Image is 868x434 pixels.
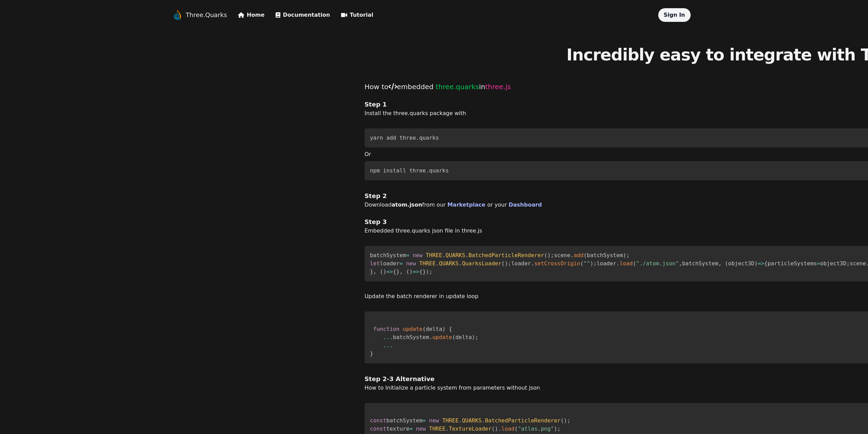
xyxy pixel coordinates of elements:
[442,417,561,424] span: THREE QUARKS BatchedParticleRenderer
[406,252,410,258] span: =
[817,260,820,267] span: =
[413,268,419,275] span: =>
[570,252,574,258] span: .
[584,260,590,267] span: ""
[442,252,446,258] span: .
[406,268,410,275] span: (
[426,326,442,332] span: delta
[509,201,542,208] a: Dashboard
[679,260,682,267] span: ,
[370,135,439,141] code: yarn add three.quarks
[626,252,630,258] span: ;
[383,268,386,275] span: )
[485,83,511,91] span: three.js
[423,268,426,275] span: }
[423,326,426,332] span: (
[406,260,416,267] span: new
[567,417,571,424] span: ;
[399,260,403,267] span: =
[370,326,479,357] code: batchSystem delta
[472,334,475,340] span: )
[584,252,587,258] span: (
[554,425,557,432] span: )
[551,252,554,258] span: ;
[429,334,432,340] span: .
[616,260,620,267] span: .
[392,201,422,208] span: atom.json
[442,326,446,332] span: )
[393,268,396,275] span: {
[403,326,423,332] span: update
[544,252,547,258] span: (
[399,268,403,275] span: ,
[238,11,265,19] a: Home
[370,417,386,424] span: const
[593,260,597,267] span: ;
[718,260,722,267] span: ,
[383,334,393,340] span: ...
[452,334,456,340] span: (
[341,11,373,19] a: Tutorial
[423,417,426,424] span: =
[370,260,380,267] span: let
[531,260,534,267] span: .
[498,425,501,432] span: .
[409,268,413,275] span: )
[447,201,487,208] a: Marketplace
[633,260,636,267] span: (
[620,260,633,267] span: load
[491,425,495,432] span: (
[413,252,423,258] span: new
[590,260,593,267] span: )
[560,417,564,424] span: (
[416,425,426,432] span: new
[383,342,393,349] span: ...
[436,260,439,267] span: .
[445,425,449,432] span: .
[370,425,386,432] span: const
[386,268,393,275] span: =>
[449,326,452,332] span: {
[459,260,462,267] span: .
[636,260,679,267] span: "./atom.json"
[419,260,501,267] span: THREE QUARKS QuarksLoader
[580,260,584,267] span: (
[419,268,423,275] span: {
[482,417,485,424] span: .
[186,10,227,20] a: Three.Quarks
[465,252,469,258] span: .
[429,268,432,275] span: ;
[370,350,373,357] span: }
[758,260,764,267] span: =>
[373,326,399,332] span: function
[574,252,584,258] span: add
[495,425,498,432] span: )
[426,268,429,275] span: )
[373,268,377,275] span: ,
[459,417,462,424] span: .
[432,334,452,340] span: update
[429,425,491,432] span: THREE TextureLoader
[728,260,754,267] span: object3D
[409,425,413,432] span: =
[501,425,515,432] span: load
[623,252,627,258] span: )
[505,260,508,267] span: )
[547,252,551,258] span: )
[436,83,479,91] span: three.quarks
[475,334,479,340] span: ;
[754,260,758,267] span: )
[564,417,567,424] span: )
[276,11,330,19] a: Documentation
[764,260,768,267] span: {
[426,252,544,258] span: THREE QUARKS BatchedParticleRenderer
[518,425,554,432] span: "atlas.png"
[725,260,728,267] span: (
[429,417,439,424] span: new
[847,260,850,267] span: ;
[370,167,449,174] code: npm install three.quarks
[534,260,580,267] span: setCrossOrigin
[557,425,561,432] span: ;
[396,268,400,275] span: }
[370,268,373,275] span: }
